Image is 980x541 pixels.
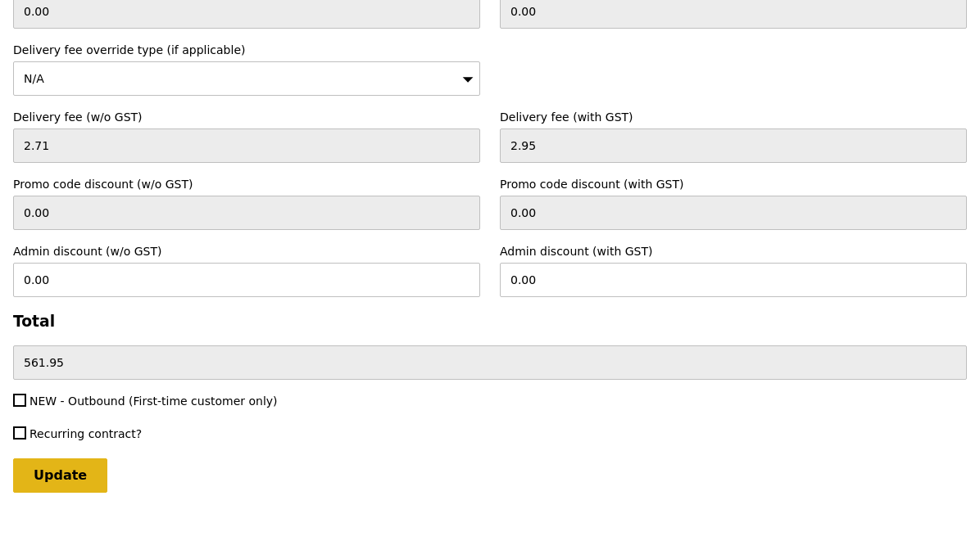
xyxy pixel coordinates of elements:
label: Admin discount (w/o GST) [13,243,480,259]
input: NEW - Outbound (First-time customer only) [13,394,26,407]
span: Recurring contract? [29,427,142,440]
h3: Total [13,313,967,330]
label: Promo code discount (w/o GST) [13,176,480,192]
span: NEW - Outbound (First-time customer only) [29,394,278,408]
input: Recurring contract? [13,426,26,440]
label: Delivery fee override type (if applicable) [13,42,480,58]
label: Delivery fee (with GST) [500,109,967,125]
label: Admin discount (with GST) [500,243,967,259]
input: Update [13,458,107,493]
label: Delivery fee (w/o GST) [13,109,480,125]
span: N/A [24,72,44,85]
label: Promo code discount (with GST) [500,176,967,192]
